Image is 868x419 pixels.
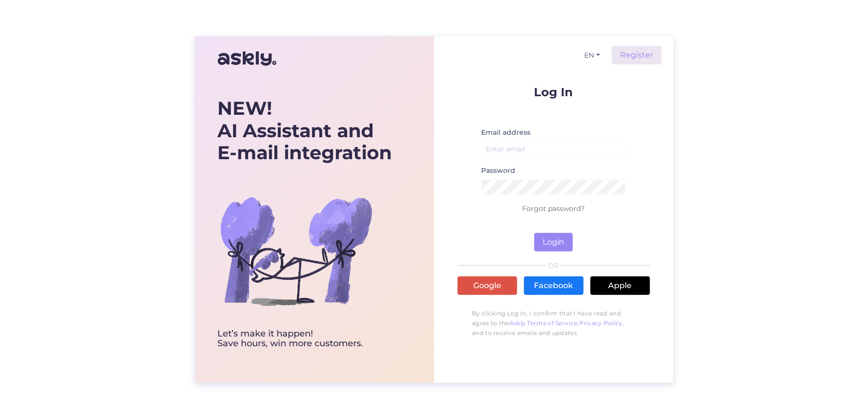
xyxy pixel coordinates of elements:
[218,97,273,120] b: NEW!
[482,142,626,157] input: Enter email
[218,173,374,329] img: bg-askly
[524,276,584,295] a: Facebook
[458,276,517,295] a: Google
[482,166,516,176] label: Password
[534,233,573,251] button: Login
[509,319,578,327] a: Askly Terms of Service
[482,127,531,138] label: Email address
[218,329,392,349] div: Let’s make it happen! Save hours, win more customers.
[547,262,561,269] span: OR
[579,319,623,327] a: Privacy Policy
[218,97,392,164] div: AI Assistant and E-mail integration
[458,86,650,98] p: Log In
[218,47,276,70] img: Askly
[612,46,662,64] a: Register
[523,204,585,213] a: Forgot password?
[581,48,604,63] button: EN
[458,304,650,343] p: By clicking Log In, I confirm that I have read and agree to the , , and to receive emails and upd...
[591,276,650,295] a: Apple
